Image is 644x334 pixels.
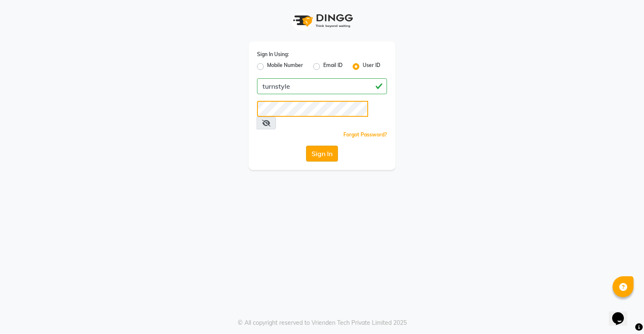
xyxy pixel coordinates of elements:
[306,146,338,162] button: Sign In
[323,62,343,72] label: Email ID
[609,301,636,326] iframe: chat widget
[267,62,303,72] label: Mobile Number
[343,131,387,138] a: Forgot Password?
[257,101,368,117] input: Username
[257,78,387,94] input: Username
[363,62,380,72] label: User ID
[288,8,356,33] img: logo1.svg
[257,51,289,58] label: Sign In Using:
